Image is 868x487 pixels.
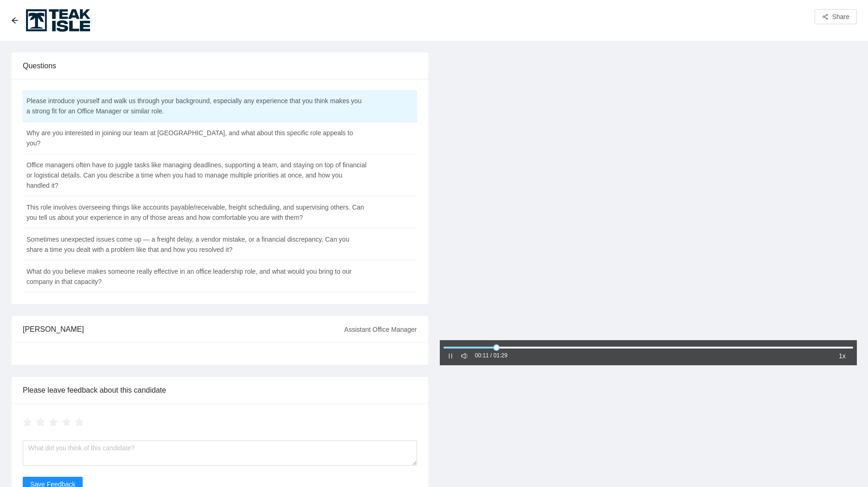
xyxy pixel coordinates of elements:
[26,9,90,32] img: Teak Isle
[36,418,45,427] span: star
[447,353,454,359] span: pause
[832,12,849,22] span: Share
[23,316,344,342] div: [PERSON_NAME]
[23,53,417,79] div: Questions
[822,13,829,21] span: share-alt
[23,377,417,403] div: Please leave feedback about this candidate
[475,351,508,360] div: 00:11 / 01:29
[815,9,857,24] button: share-altShare
[11,17,19,24] span: arrow-left
[839,351,846,361] span: 1x
[23,154,371,197] td: Office managers often have to juggle tasks like managing deadlines, supporting a team, and stayin...
[11,17,19,25] div: Back
[23,261,371,293] td: What do you believe makes someone really effective in an office leadership role, and what would y...
[23,418,32,427] span: star
[75,418,84,427] span: star
[461,353,468,359] span: sound
[23,122,371,154] td: Why are you interested in joining our team at [GEOGRAPHIC_DATA], and what about this specific rol...
[62,418,71,427] span: star
[344,317,417,342] div: Assistant Office Manager
[23,90,371,122] td: Please introduce yourself and walk us through your background, especially any experience that you...
[23,229,371,261] td: Sometimes unexpected issues come up — a freight delay, a vendor mistake, or a financial discrepan...
[23,197,371,229] td: This role involves overseeing things like accounts payable/receivable, freight scheduling, and su...
[49,418,58,427] span: star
